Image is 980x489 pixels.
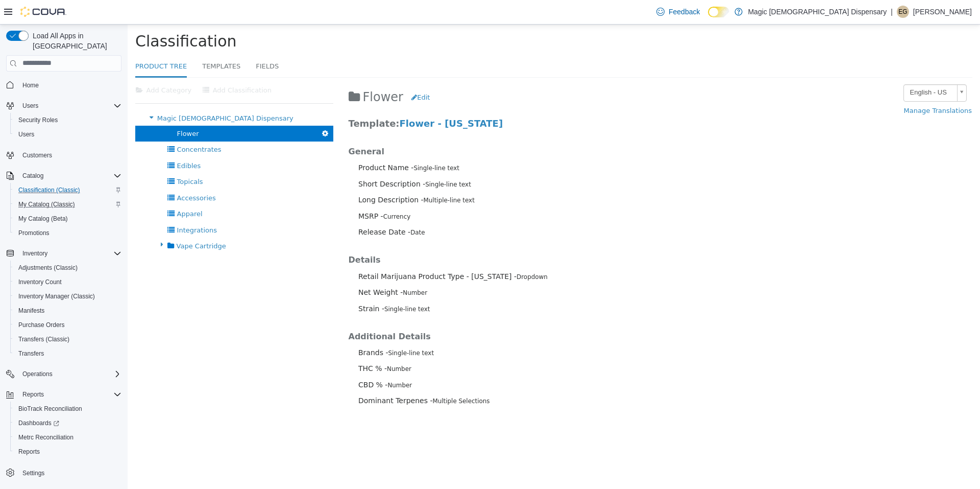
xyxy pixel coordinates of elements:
button: Security Roles [10,113,126,127]
a: Product Tree [8,32,59,54]
span: Inventory Count [14,276,121,288]
span: Transfers (Classic) [18,335,69,343]
span: Operations [18,368,121,380]
a: My Catalog (Classic) [14,198,79,211]
span: BioTrack Reconciliation [18,405,82,413]
h3: Template: [221,93,685,105]
span: My Catalog (Classic) [14,198,121,211]
span: Apparel [50,185,75,193]
h4: Details [221,230,685,241]
span: Adjustments (Classic) [18,264,78,272]
small: Dropdown [389,249,420,256]
span: Reports [22,390,44,399]
a: Home [18,79,43,91]
small: Number [275,265,300,272]
span: Users [18,130,34,138]
button: Edit [283,64,308,82]
a: Purchase Orders [14,319,69,331]
span: Dashboards [14,417,121,429]
small: Single-line text [261,325,307,332]
span: Dominant Terpenes - [231,372,305,380]
span: Settings [22,469,44,477]
button: Promotions [10,226,126,240]
button: Settings [2,465,126,480]
span: Home [22,81,39,89]
a: Manage Translations [776,77,845,96]
button: Transfers (Classic) [10,332,126,346]
button: Transfers [10,346,126,361]
span: Home [18,79,121,91]
a: English - US [776,60,839,77]
a: Templates [75,32,113,54]
span: Reports [14,446,121,458]
a: Settings [18,467,48,479]
span: Inventory Manager (Classic) [18,292,95,300]
button: Reports [2,387,126,402]
span: Catalog [18,170,121,182]
button: Users [10,127,126,142]
button: Home [2,78,126,92]
p: [PERSON_NAME] [913,6,972,18]
small: Single-line text [298,156,344,164]
button: Reports [18,388,48,401]
button: Purchase Orders [10,318,126,332]
a: Fields [128,32,151,54]
p: Magic [DEMOGRAPHIC_DATA] Dispensary [748,6,887,18]
small: Multiple Selections [305,373,362,380]
button: Customers [2,148,126,162]
span: Product Name - [231,139,286,147]
button: Users [2,99,126,113]
small: Single-line text [286,140,332,147]
span: Classification (Classic) [14,184,121,196]
button: Manifests [10,304,126,318]
span: My Catalog (Beta) [18,215,68,223]
span: Flower [50,105,71,113]
h4: General [221,122,685,133]
button: Inventory Count [10,275,126,289]
button: Metrc Reconciliation [10,430,126,445]
span: Flower [235,65,276,80]
button: BioTrack Reconciliation [10,402,126,416]
button: Catalog [18,170,47,182]
span: Manifests [18,307,44,315]
span: THC % - [231,340,259,348]
span: Catalog [22,172,43,180]
span: Vape Cartridge [49,218,99,225]
small: Number [260,357,284,364]
small: Currency [256,189,283,196]
a: Promotions [14,227,54,239]
button: My Catalog (Classic) [10,197,126,212]
a: Feedback [652,2,704,22]
a: Security Roles [14,114,62,126]
span: Concentrates [50,121,94,129]
a: Transfers [14,347,48,360]
span: Metrc Reconciliation [18,433,73,441]
span: Integrations [50,202,89,209]
span: Classification (Classic) [18,186,80,194]
span: Net Weight - [231,264,275,272]
span: Strain - [231,280,257,288]
span: Inventory Manager (Classic) [14,290,121,302]
span: Dashboards [18,419,59,427]
button: My Catalog (Beta) [10,212,126,226]
span: Topicals [50,153,76,161]
button: Inventory [2,246,126,261]
span: Retail Marijuana Product Type - [US_STATE] - [231,248,389,256]
span: English - US [776,60,825,76]
span: Transfers (Classic) [14,333,121,345]
span: Magic [DEMOGRAPHIC_DATA] Dispensary [30,90,166,98]
span: Metrc Reconciliation [14,431,121,444]
button: Adjustments (Classic) [10,261,126,275]
span: Reports [18,388,121,401]
a: Classification (Classic) [14,184,84,196]
span: Transfers [18,350,44,358]
span: Dark Mode [708,17,708,18]
button: Catalog [2,169,126,183]
a: Transfers (Classic) [14,333,73,345]
button: Reports [10,445,126,459]
span: Security Roles [18,116,58,124]
span: Inventory [22,249,47,258]
button: Add Classification [69,57,150,75]
span: Inventory Count [18,278,62,286]
span: Users [18,100,121,112]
